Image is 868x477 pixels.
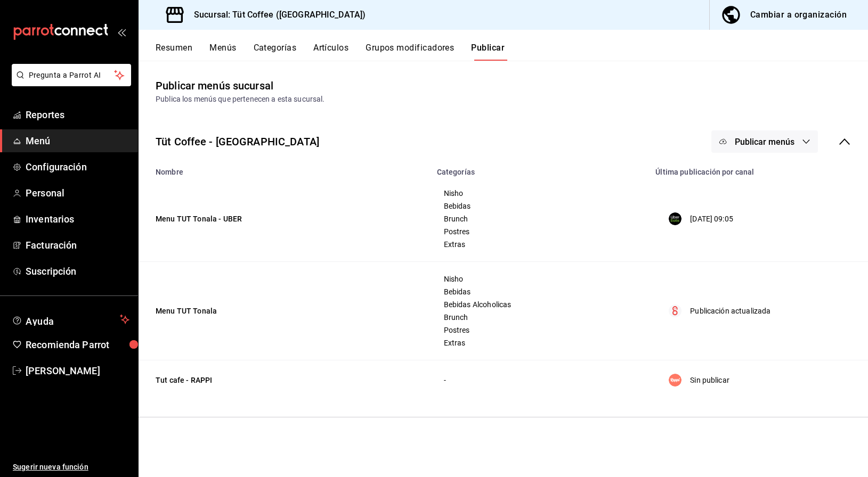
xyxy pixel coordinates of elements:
span: Postres [444,228,636,235]
span: Personal [26,186,129,200]
th: Última publicación por canal [649,161,868,176]
span: Bebidas [444,288,636,295]
span: Suscripción [26,264,129,278]
span: Pregunta a Parrot AI [29,70,115,81]
a: Pregunta a Parrot AI [7,77,131,88]
span: Brunch [444,314,636,321]
button: Artículos [313,43,348,61]
button: Categorías [254,43,297,61]
p: Publicación actualizada [690,306,770,317]
div: Publicar menús sucursal [156,78,273,94]
span: Nisho [444,275,636,283]
th: Nombre [139,161,431,176]
span: Menú [26,134,129,148]
span: Extras [444,339,636,347]
h3: Sucursal: Tüt Coffee ([GEOGRAPHIC_DATA]) [185,9,366,21]
span: Extras [444,241,636,248]
span: Bebidas [444,202,636,210]
div: navigation tabs [156,43,868,61]
button: Resumen [156,43,192,61]
button: Menús [209,43,236,61]
div: Tüt Coffee - [GEOGRAPHIC_DATA] [156,134,319,150]
span: Bebidas Alcoholicas [444,301,636,308]
span: Brunch [444,215,636,223]
span: Publicar menús [735,137,794,147]
span: Nisho [444,190,636,197]
th: Categorías [431,161,650,176]
button: Publicar [471,43,505,61]
div: Publica los menús que pertenecen a esta sucursal. [156,94,851,105]
button: Pregunta a Parrot AI [12,64,131,86]
span: Configuración [26,160,129,174]
div: - [443,374,637,386]
button: Publicar menús [711,130,818,153]
table: menu maker table for brand [139,161,868,400]
td: Menu TUT Tonala - UBER [139,176,431,262]
span: Postres [444,326,636,334]
td: Menu TUT Tonala [139,262,431,360]
span: Facturación [26,238,129,252]
span: Reportes [26,108,129,122]
span: Sugerir nueva función [13,462,129,473]
p: [DATE] 09:05 [690,213,733,225]
span: Recomienda Parrot [26,338,129,352]
div: Cambiar a organización [750,7,847,22]
span: [PERSON_NAME] [26,364,129,378]
button: Grupos modificadores [366,43,454,61]
span: Inventarios [26,212,129,226]
span: Ayuda [26,313,116,326]
td: Tut cafe - RAPPI [139,360,431,400]
p: Sin publicar [690,375,729,386]
button: open_drawer_menu [117,28,126,36]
